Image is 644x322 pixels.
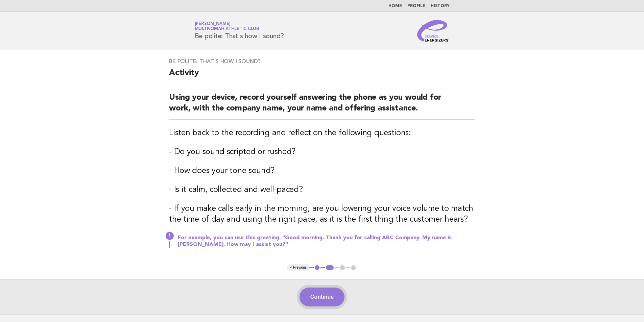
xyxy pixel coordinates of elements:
a: [PERSON_NAME]Multnomah Athletic Club [195,22,259,31]
img: Service Energizers [417,20,450,42]
button: Continue [300,288,344,306]
h3: - If you make calls early in the morning, are you lowering your voice volume to match the time of... [169,203,475,225]
h1: Be polite: That's how I sound? [195,22,284,40]
h3: - Do you sound scripted or rushed? [169,147,475,157]
a: Home [388,4,402,8]
a: Profile [407,4,425,8]
h3: Listen back to the recording and reflect on the following questions: [169,128,475,139]
p: For example, you can use this greeting: "Good morning. Thank you for calling ABC Company. My name... [178,234,475,248]
a: History [431,4,450,8]
h2: Using your device, record yourself answering the phone as you would for work, with the company na... [169,92,475,120]
h2: Activity [169,68,475,84]
span: Multnomah Athletic Club [195,27,259,31]
button: < Previous [287,264,309,271]
h3: - How does your tone sound? [169,166,475,176]
h3: - Is it calm, collected and well-paced? [169,184,475,195]
button: 2 [325,264,335,271]
h3: Be polite: That's how I sound? [169,58,475,65]
button: 1 [314,264,320,271]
